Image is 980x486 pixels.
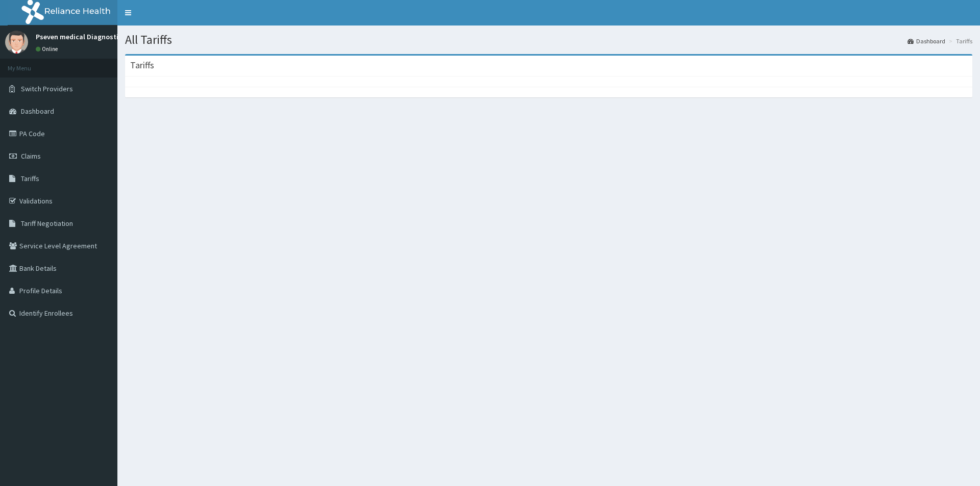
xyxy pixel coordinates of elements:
[908,37,945,45] a: Dashboard
[946,37,972,45] li: Tariffs
[5,31,28,54] img: User Image
[21,84,73,93] span: Switch Providers
[21,107,54,116] span: Dashboard
[21,219,73,228] span: Tariff Negotiation
[130,61,154,70] h3: Tariffs
[36,45,60,53] a: Online
[36,33,126,40] p: Pseven medical Diagnostics
[21,174,39,183] span: Tariffs
[125,33,972,46] h1: All Tariffs
[21,151,41,161] span: Claims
